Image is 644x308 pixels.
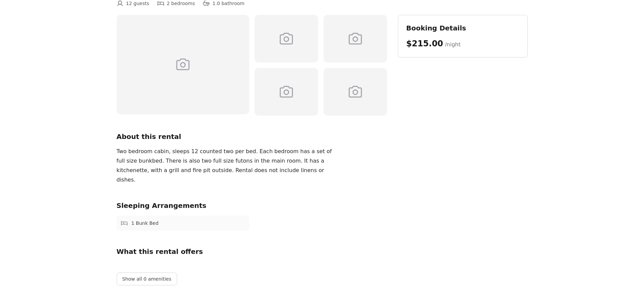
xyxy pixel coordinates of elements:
span: 1 Bunk Bed [132,220,159,227]
button: Show all 0 amenities [117,273,177,285]
span: /night [445,41,461,48]
div: Two bedroom cabin, sleeps 12 counted two per bed. Each bedroom has a set of full size bunkbed. Th... [117,147,340,185]
h2: What this rental offers [117,247,387,256]
h2: About this rental [117,132,387,141]
h2: Sleeping Arrangements [117,201,387,210]
span: $215.00 [406,39,443,48]
h2: Booking Details [406,23,519,33]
